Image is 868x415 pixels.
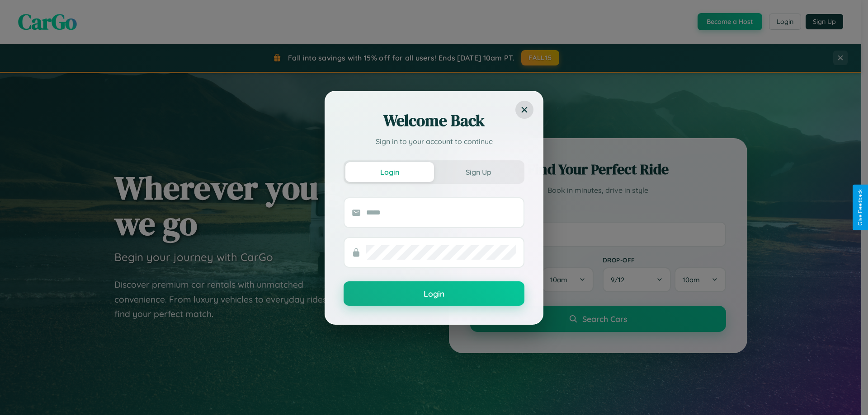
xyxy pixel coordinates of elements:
[344,281,524,306] button: Login
[344,136,524,147] p: Sign in to your account to continue
[344,110,524,131] h2: Welcome Back
[857,189,863,226] div: Give Feedback
[345,162,434,182] button: Login
[434,162,523,182] button: Sign Up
